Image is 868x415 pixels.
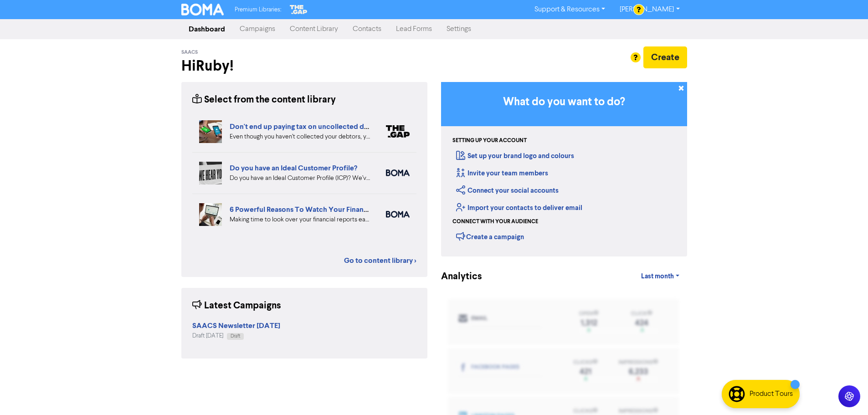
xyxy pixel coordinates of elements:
[612,2,687,17] a: [PERSON_NAME]
[386,125,410,138] img: thegap
[288,4,308,15] img: The Gap
[455,96,673,109] h3: What do you want to do?
[282,20,345,38] a: Content Library
[181,20,232,38] a: Dashboard
[232,20,282,38] a: Campaigns
[230,205,402,214] a: 6 Powerful Reasons To Watch Your Financial Reports
[181,4,224,15] img: BOMA Logo
[456,169,548,178] a: Invite your team members
[439,20,478,38] a: Settings
[452,218,538,226] div: Connect with your audience
[527,2,612,17] a: Support & Resources
[456,230,524,243] div: Create a campaign
[641,272,674,281] span: Last month
[230,132,372,142] div: Even though you haven’t collected your debtors, you still have to pay tax on them. This is becaus...
[441,270,471,284] div: Analytics
[634,267,687,286] a: Last month
[231,334,240,338] span: Draft
[192,332,280,340] div: Draft [DATE]
[344,255,416,266] a: Go to content library >
[181,57,427,75] h2: Hi Ruby !
[230,174,372,183] div: Do you have an Ideal Customer Profile (ICP)? We’ve got advice on five key elements to include in ...
[754,317,868,415] iframe: Chat Widget
[441,82,687,256] div: Getting Started in BOMA
[456,186,559,195] a: Connect your social accounts
[192,299,281,313] div: Latest Campaigns
[386,211,410,218] img: boma_accounting
[386,169,410,176] img: boma
[230,122,388,131] a: Don't end up paying tax on uncollected debtors!
[456,204,582,212] a: Import your contacts to deliver email
[230,215,372,225] div: Making time to look over your financial reports each month is an important task for any business ...
[192,321,280,330] strong: SAACS Newsletter [DATE]
[345,20,389,38] a: Contacts
[235,7,281,13] span: Premium Libraries:
[192,93,336,107] div: Select from the content library
[643,46,687,68] button: Create
[389,20,439,38] a: Lead Forms
[452,137,527,145] div: Setting up your account
[192,323,280,330] a: SAACS Newsletter [DATE]
[181,49,198,56] span: SAACS
[456,152,574,160] a: Set up your brand logo and colours
[230,164,357,173] a: Do you have an Ideal Customer Profile?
